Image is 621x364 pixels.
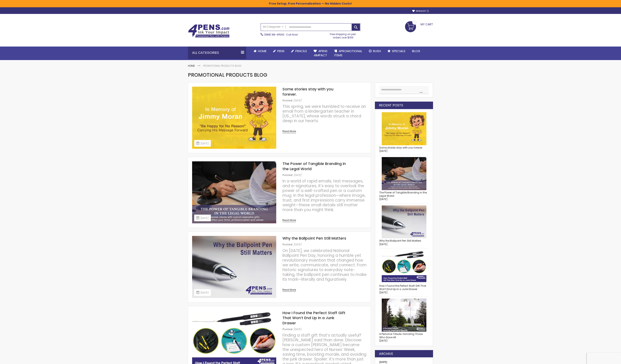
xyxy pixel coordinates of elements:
a: Read More [282,216,296,222]
span: Pencils [295,49,307,53]
a: How I Found the Perfect Staff Gift That Won’t End Up in a Junk Drawer [379,284,426,291]
span: Specials [392,49,405,53]
a: Specials [384,47,409,56]
a: Some stories stay with you forever. [282,86,333,97]
span: Promotional Products Blog [188,71,267,78]
a: Blog [409,47,423,56]
img: A Personal Tribute: Honoring Those Who Gave All [379,299,429,332]
a: All Categories [261,23,286,30]
img: Why the Ballpoint Pen Still Matters [379,205,429,239]
span: [DATE] [294,173,302,177]
a: Read More [282,128,296,133]
a: A Personal Tribute: Honoring Those Who Gave All [379,332,423,339]
div: All Categories [188,47,246,59]
span: Posted: [282,173,293,177]
a: (888) 88-4PENS [264,33,284,36]
img: The_Power_of_Tangible_Branding_in_the_Legal_World.jpg [192,161,276,223]
span: 4Pens 4impact [314,49,328,57]
a: Why the Ballpoint Pen Still Matters [282,236,346,241]
img: 4_Blog_August_4Pens_Jimmy_Moran.jpg [192,87,276,149]
span: On [DATE], we celebrated National Ballpoint Pen Day, honoring a humble yet revolutionary inventio... [282,248,367,282]
span: 4PROMOTIONAL ITEMS [334,49,362,57]
span: All Categories [263,25,284,28]
img: 4Pens Custom Pens and Promotional Products [188,24,229,38]
a: Read More [282,286,296,292]
div: [DATE] [194,289,211,296]
span: Posted: [282,327,293,331]
span: [DATE] [379,291,388,294]
span: Posted: [282,99,293,102]
a: Home [250,47,270,56]
span: This spring, we were humbled to receive an email from a kindergarten teacher in [US_STATE], whose... [282,104,366,124]
span: Posted: [282,243,293,246]
span: Pens [277,49,285,53]
strong: Promotional Products Blog [203,64,241,68]
span: Home [258,49,266,53]
div: Free shipping on pen orders over $199 [326,31,361,39]
span: - Call Now! [264,33,298,36]
a: Home [188,64,195,68]
span: Rush [373,49,381,53]
a: Some stories stay with you forever. [379,146,423,149]
img: Why_the_Ballpoint_Pen_Still_Matters_Blog_1.jpg [192,236,276,298]
a: The Power of Tangible Branding in the Legal World [282,161,346,171]
img: How I Found the Perfect Staff Gift That Won’t End Up in a Junk Drawer [379,250,429,283]
span: In a world of rapid emails, text messages, and e-signatures, it’s easy to overlook the power of a... [282,178,366,213]
span: [DATE] [294,243,302,246]
span: [DATE] [379,197,388,201]
div: [DATE] [194,140,211,147]
span: [DATE] [379,149,388,153]
a: Pens [270,47,288,56]
span: Blog [412,49,420,53]
strong: Archive [379,352,393,356]
span: [DATE] [379,339,388,342]
a: The Power of Tangible Branding in the Legal World [379,191,427,198]
span: [DATE] [379,242,388,246]
a: [DATE] [379,360,387,364]
span: [DATE] [294,99,302,102]
img: Some stories stay with you forever. [379,112,429,145]
a: How I Found the Perfect Staff Gift That Won’t End Up in a Junk Drawer [282,310,345,326]
a: Why the Ballpoint Pen Still Matters [379,239,421,242]
a: Pencils [288,47,310,56]
iframe: Reseñas de Clientes en Google [587,353,621,364]
a: 4PROMOTIONALITEMS [331,47,366,60]
div: [DATE] [194,215,211,221]
img: The Power of Tangible Branding in the Legal World [379,157,429,190]
span: [DATE] [294,327,302,331]
strong: Recent Posts [379,103,403,108]
a: Wishlist [412,10,429,13]
a: 4Pens4impact [310,47,331,60]
a: Rush [366,47,384,56]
